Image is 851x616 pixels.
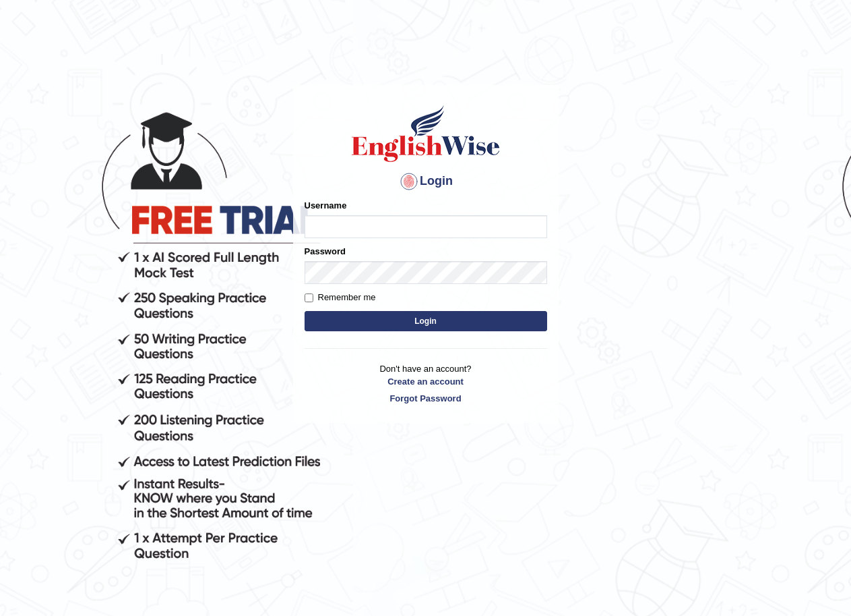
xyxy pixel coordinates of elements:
[305,293,313,302] input: Remember me
[305,291,376,304] label: Remember me
[305,392,547,405] a: Forgot Password
[305,311,547,331] button: Login
[305,375,547,388] a: Create an account
[305,199,347,212] label: Username
[305,171,547,192] h4: Login
[305,245,346,258] label: Password
[305,362,547,404] p: Don't have an account?
[349,103,503,164] img: Logo of English Wise sign in for intelligent practice with AI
